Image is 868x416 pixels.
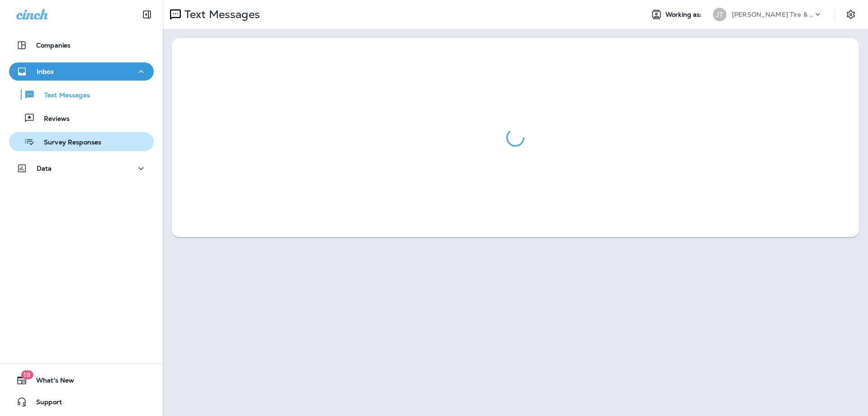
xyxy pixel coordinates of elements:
[732,11,813,18] p: [PERSON_NAME] Tire & Auto
[9,62,154,81] button: Inbox
[665,11,704,19] span: Working as:
[37,68,54,75] p: Inbox
[9,109,154,128] button: Reviews
[181,8,260,21] p: Text Messages
[134,5,160,24] button: Collapse Sidebar
[9,132,154,151] button: Survey Responses
[9,36,154,54] button: Companies
[9,159,154,177] button: Data
[35,139,101,147] p: Survey Responses
[9,85,154,104] button: Text Messages
[37,165,52,172] p: Data
[35,115,70,124] p: Reviews
[843,6,859,23] button: Settings
[35,91,90,100] p: Text Messages
[9,371,154,389] button: 19What's New
[9,393,154,411] button: Support
[27,377,74,387] span: What's New
[36,42,71,49] p: Companies
[27,398,62,409] span: Support
[21,370,33,379] span: 19
[713,8,726,21] div: JT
